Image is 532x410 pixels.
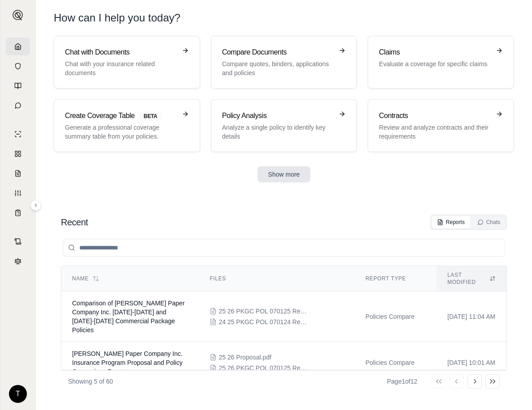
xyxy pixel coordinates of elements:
a: Chat with DocumentsChat with your insurance related documents [54,36,200,89]
td: [DATE] 11:04 AM [437,292,506,342]
p: Showing 5 of 60 [68,377,113,386]
h1: How can I help you today? [54,11,514,25]
div: T [9,385,27,403]
span: BETA [138,111,163,121]
span: 25 26 PKGC POL 070125 Renewal 01 UUNBM9LND.pdf [219,364,308,372]
span: Comparison of Chudy Paper Company Inc. 2024-2025 and 2025-2026 Commercial Package Policies [72,300,184,334]
a: Home [6,38,30,55]
a: Documents Vault [6,57,30,75]
span: 25 26 PKGC POL 070125 Renewal 01 UUNBM9LND.pdf [219,307,308,316]
td: Policies Compare [355,292,437,342]
p: Generate a professional coverage summary table from your policies. [65,123,176,141]
td: Policies Compare [355,342,437,384]
div: Name [72,275,188,282]
a: ClaimsEvaluate a coverage for specific claims [368,36,514,89]
div: Reports [437,219,465,226]
div: Last modified [447,271,496,286]
h3: Policy Analysis [222,110,334,121]
button: Show more [257,166,311,182]
p: Chat with your insurance related documents [65,59,176,77]
a: Prompt Library [6,77,30,95]
button: Expand sidebar [9,6,27,24]
th: Files [199,266,355,292]
button: Chats [472,216,506,228]
a: Single Policy [6,125,30,143]
p: Analyze a single policy to identify key details [222,123,334,141]
h3: Chat with Documents [65,47,176,58]
a: Contract Analysis [6,232,30,250]
p: Compare quotes, binders, applications and policies [222,59,334,77]
h3: Contracts [379,110,490,121]
div: Page 1 of 12 [387,377,417,386]
a: Policy Comparisons [6,145,30,163]
td: [DATE] 10:01 AM [437,342,506,384]
button: Expand sidebar [30,200,41,211]
button: Reports [432,216,470,228]
a: Compare DocumentsCompare quotes, binders, applications and policies [211,36,357,89]
h3: Create Coverage Table [65,110,176,121]
a: Claim Coverage [6,165,30,182]
a: Policy AnalysisAnalyze a single policy to identify key details [211,99,357,152]
a: Chat [6,97,30,114]
a: Create Coverage TableBETAGenerate a professional coverage summary table from your policies. [54,99,200,152]
a: Coverage Table [6,204,30,222]
a: Legal Search Engine [6,252,30,270]
h2: Recent [61,216,88,228]
a: Custom Report [6,184,30,202]
h3: Claims [379,47,490,58]
th: Report Type [355,266,437,292]
a: ContractsReview and analyze contracts and their requirements [368,99,514,152]
span: Chudy Paper Company Inc. Insurance Program Proposal and Policy Comparison Report [72,350,183,375]
span: 24 25 PKGC POL 070124 Renewal 01 UUNFG7822.pdf [219,317,308,326]
p: Evaluate a coverage for specific claims [379,59,490,68]
p: Review and analyze contracts and their requirements [379,123,490,141]
span: 25 26 Proposal.pdf [219,353,271,362]
div: Chats [477,219,500,226]
h3: Compare Documents [222,47,334,58]
img: Expand sidebar [13,10,23,21]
